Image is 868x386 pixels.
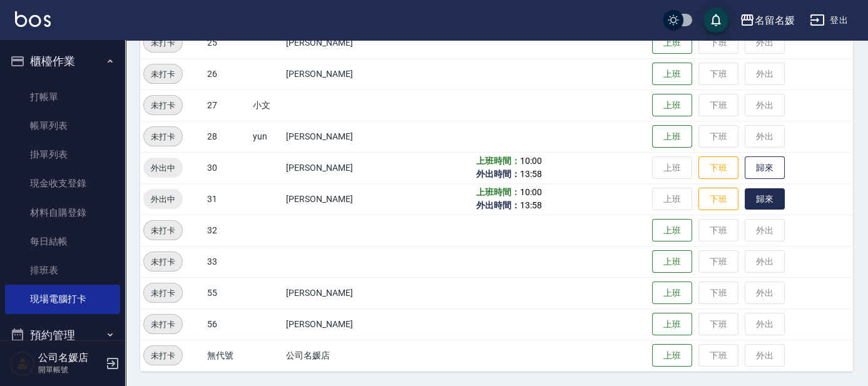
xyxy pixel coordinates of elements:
[283,152,385,183] td: [PERSON_NAME]
[283,27,385,58] td: [PERSON_NAME]
[204,121,250,152] td: 28
[652,94,692,117] button: 上班
[204,308,250,340] td: 56
[283,183,385,215] td: [PERSON_NAME]
[204,277,250,308] td: 55
[144,99,182,112] span: 未打卡
[476,187,520,197] b: 上班時間：
[5,285,120,313] a: 現場電腦打卡
[283,277,385,308] td: [PERSON_NAME]
[204,89,250,121] td: 27
[143,161,183,175] span: 外出中
[520,169,542,179] span: 13:58
[652,282,692,305] button: 上班
[698,188,738,211] button: 下班
[144,287,182,300] span: 未打卡
[204,340,250,371] td: 無代號
[520,187,542,197] span: 10:00
[5,198,120,227] a: 材料自購登錄
[15,11,51,27] img: Logo
[476,156,520,166] b: 上班時間：
[5,45,120,78] button: 櫃檯作業
[5,169,120,198] a: 現金收支登錄
[805,9,853,32] button: 登出
[5,256,120,285] a: 排班表
[250,89,283,121] td: 小文
[144,130,182,143] span: 未打卡
[38,352,102,364] h5: 公司名媛店
[476,169,520,179] b: 外出時間：
[520,200,542,210] span: 13:58
[204,215,250,246] td: 32
[144,318,182,331] span: 未打卡
[144,255,182,268] span: 未打卡
[745,156,785,180] button: 歸來
[703,8,728,33] button: save
[745,188,785,210] button: 歸來
[204,27,250,58] td: 25
[38,364,102,375] p: 開單帳號
[144,36,182,49] span: 未打卡
[476,200,520,210] b: 外出時間：
[5,227,120,256] a: 每日結帳
[204,183,250,215] td: 31
[520,156,542,166] span: 10:00
[204,246,250,277] td: 33
[755,13,795,28] div: 名留名媛
[283,340,385,371] td: 公司名媛店
[652,31,692,54] button: 上班
[144,68,182,81] span: 未打卡
[283,121,385,152] td: [PERSON_NAME]
[283,58,385,89] td: [PERSON_NAME]
[5,319,120,352] button: 預約管理
[250,121,283,152] td: yun
[5,83,120,111] a: 打帳單
[5,140,120,169] a: 掛單列表
[735,8,800,33] button: 名留名媛
[652,250,692,273] button: 上班
[144,349,182,362] span: 未打卡
[204,58,250,89] td: 26
[5,111,120,140] a: 帳單列表
[652,125,692,148] button: 上班
[698,156,738,180] button: 下班
[204,152,250,183] td: 30
[652,63,692,86] button: 上班
[652,219,692,242] button: 上班
[10,351,35,376] img: Person
[652,313,692,336] button: 上班
[283,308,385,340] td: [PERSON_NAME]
[143,193,183,206] span: 外出中
[144,224,182,237] span: 未打卡
[652,344,692,367] button: 上班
